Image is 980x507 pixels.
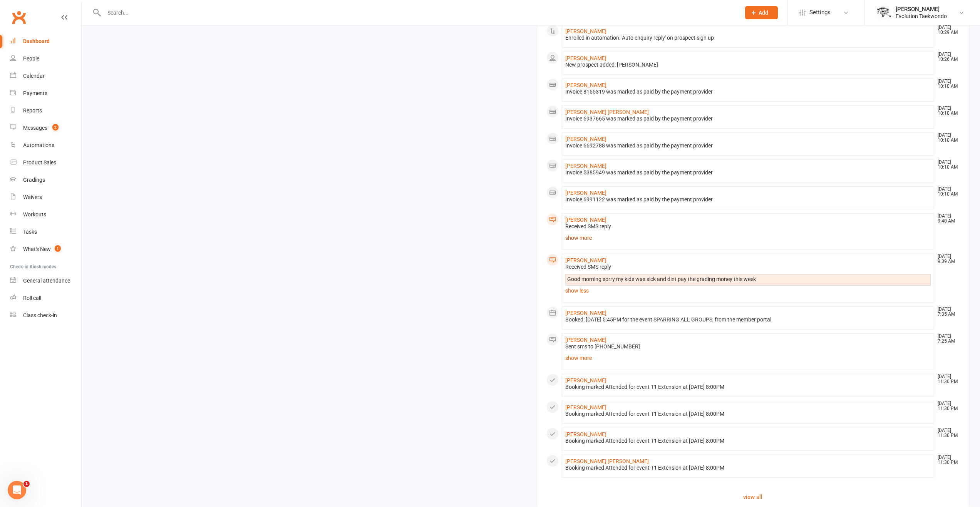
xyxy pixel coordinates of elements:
[934,401,959,411] time: [DATE] 11:30 PM
[23,55,39,62] div: People
[23,312,57,318] div: Class check-in
[934,307,959,317] time: [DATE] 7:35 AM
[23,73,45,79] div: Calendar
[565,62,931,68] div: New prospect added: [PERSON_NAME]
[565,89,931,95] div: Invoice 8165319 was marked as paid by the payment provider
[23,229,37,235] div: Tasks
[10,137,81,154] a: Automations
[23,481,30,487] span: 1
[23,211,46,218] div: Workouts
[934,25,959,35] time: [DATE] 10:29 AM
[565,196,931,203] div: Invoice 6991122 was marked as paid by the payment provider
[934,428,959,438] time: [DATE] 11:30 PM
[565,264,931,270] div: Received SMS reply
[23,295,41,301] div: Roll call
[23,107,42,114] div: Reports
[565,136,606,142] a: [PERSON_NAME]
[759,10,768,16] span: Add
[934,52,959,62] time: [DATE] 10:26 AM
[565,142,931,149] div: Invoice 6692788 was marked as paid by the payment provider
[565,285,931,296] a: show less
[9,8,28,27] a: Clubworx
[565,310,606,316] a: [PERSON_NAME]
[10,223,81,241] a: Tasks
[565,28,606,34] a: [PERSON_NAME]
[565,458,649,464] a: [PERSON_NAME] [PERSON_NAME]
[10,50,81,67] a: People
[10,85,81,102] a: Payments
[934,334,959,344] time: [DATE] 7:25 AM
[23,246,51,252] div: What's New
[10,272,81,289] a: General attendance kiosk mode
[565,438,931,444] div: Booking marked Attended for event T1 Extension at [DATE] 8:00PM
[565,223,931,230] div: Received SMS reply
[934,79,959,89] time: [DATE] 10:10 AM
[934,187,959,197] time: [DATE] 10:10 AM
[55,245,61,252] span: 1
[565,465,931,471] div: Booking marked Attended for event T1 Extension at [DATE] 8:00PM
[934,455,959,465] time: [DATE] 11:30 PM
[10,307,81,324] a: Class kiosk mode
[565,316,931,323] div: Booked: [DATE] 5:45PM for the event SPARRING ALL GROUPS, from the member portal
[565,353,931,363] a: show more
[8,481,26,499] iframe: Intercom live chat
[565,404,606,410] a: [PERSON_NAME]
[896,6,947,13] div: [PERSON_NAME]
[565,343,640,350] span: Sent sms to [PHONE_NUMBER]
[23,38,50,44] div: Dashboard
[565,35,931,41] div: Enrolled in automation: 'Auto enquiry reply' on prospect sign up
[23,278,70,284] div: General attendance
[565,163,606,169] a: [PERSON_NAME]
[934,106,959,116] time: [DATE] 10:10 AM
[10,206,81,223] a: Workouts
[565,115,931,122] div: Invoice 6937665 was marked as paid by the payment provider
[546,492,960,502] a: view all
[102,7,735,18] input: Search...
[565,257,606,263] a: [PERSON_NAME]
[745,6,778,19] button: Add
[934,374,959,384] time: [DATE] 11:30 PM
[876,5,892,20] img: thumb_image1604702925.png
[565,169,931,176] div: Invoice 5385949 was marked as paid by the payment provider
[23,159,56,166] div: Product Sales
[565,217,606,223] a: [PERSON_NAME]
[10,189,81,206] a: Waivers
[934,254,959,264] time: [DATE] 9:39 AM
[23,194,42,200] div: Waivers
[565,233,931,243] a: show more
[10,241,81,258] a: What's New1
[10,171,81,189] a: Gradings
[10,67,81,85] a: Calendar
[23,125,47,131] div: Messages
[10,119,81,137] a: Messages 2
[565,411,931,417] div: Booking marked Attended for event T1 Extension at [DATE] 8:00PM
[934,133,959,143] time: [DATE] 10:10 AM
[565,55,606,61] a: [PERSON_NAME]
[565,337,606,343] a: [PERSON_NAME]
[565,190,606,196] a: [PERSON_NAME]
[23,90,47,96] div: Payments
[809,4,831,21] span: Settings
[52,124,59,131] span: 2
[565,384,931,390] div: Booking marked Attended for event T1 Extension at [DATE] 8:00PM
[934,214,959,224] time: [DATE] 9:40 AM
[565,82,606,88] a: [PERSON_NAME]
[10,102,81,119] a: Reports
[10,33,81,50] a: Dashboard
[23,177,45,183] div: Gradings
[10,289,81,307] a: Roll call
[10,154,81,171] a: Product Sales
[23,142,54,148] div: Automations
[565,377,606,383] a: [PERSON_NAME]
[567,276,929,283] div: Good morning sorry my kids was sick and dint pay the grading money this week
[934,160,959,170] time: [DATE] 10:10 AM
[565,431,606,437] a: [PERSON_NAME]
[896,13,947,20] div: Evolution Taekwondo
[565,109,649,115] a: [PERSON_NAME] [PERSON_NAME]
